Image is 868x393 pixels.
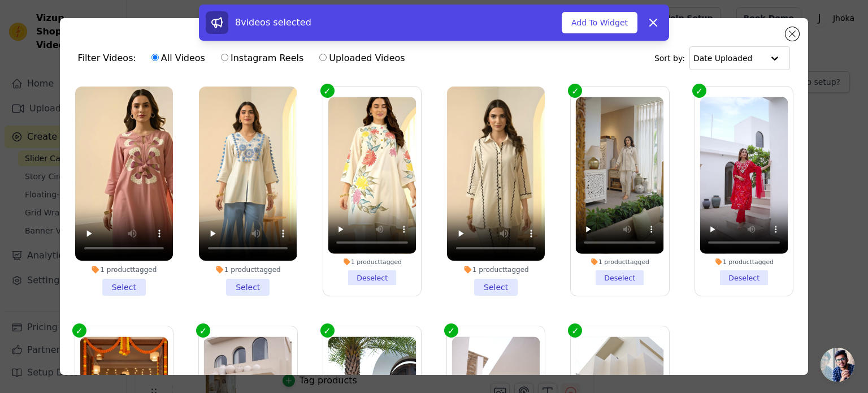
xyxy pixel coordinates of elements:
[78,45,411,71] div: Filter Videos:
[199,265,297,274] div: 1 product tagged
[562,12,637,33] button: Add To Widget
[447,265,545,274] div: 1 product tagged
[220,51,304,66] label: Instagram Reels
[75,265,173,274] div: 1 product tagged
[654,46,791,70] div: Sort by:
[319,51,405,66] label: Uploaded Videos
[151,51,206,66] label: All Videos
[821,348,854,382] div: Open chat
[328,258,416,266] div: 1 product tagged
[235,17,311,28] span: 8 videos selected
[700,258,788,266] div: 1 product tagged
[576,258,664,266] div: 1 product tagged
